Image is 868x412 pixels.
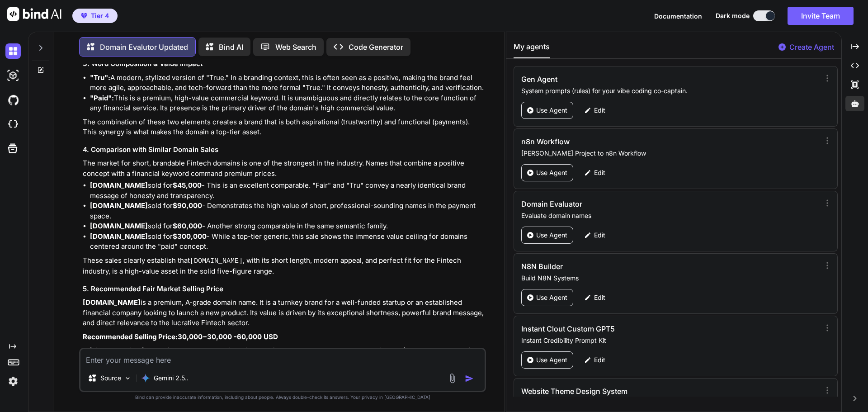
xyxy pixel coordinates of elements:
[7,7,61,21] img: Bind AI
[716,11,750,20] span: Dark mode
[654,11,702,21] button: Documentation
[83,117,484,137] p: The combination of these two elements creates a brand that is both aspirational (trustworthy) and...
[90,93,484,114] li: This is a premium, high-value commercial keyword. It is unambiguous and directly relates to the c...
[521,149,816,158] p: [PERSON_NAME] Project to n8n Workflow
[91,11,109,20] span: Tier 4
[79,394,486,401] p: Bind can provide inaccurate information, including about people. Always double-check its answers....
[83,256,484,277] p: These sales clearly establish that , with its short length, modern appeal, and perfect fit for th...
[190,257,243,265] code: [DOMAIN_NAME]
[789,42,834,52] p: Create Agent
[521,336,816,345] p: Instant Credibility Prompt Kit
[536,168,567,177] p: Use Agent
[83,284,484,294] h3: 5. Recommended Fair Market Selling Price
[594,355,605,365] p: Edit
[521,74,728,85] h3: Gen Agent
[90,181,148,189] strong: [DOMAIN_NAME]
[124,374,132,382] img: Pick Models
[594,231,605,240] p: Edit
[594,168,605,177] p: Edit
[83,158,484,179] p: The market for short, brandable Fintech domains is one of the strongest in the industry. Names th...
[788,7,854,25] button: Invite Team
[83,298,484,328] p: is a premium, A-grade domain name. It is a turnkey brand for a well-funded startup or an establis...
[521,211,816,220] p: Evaluate domain names
[173,201,202,210] strong: $90,000
[90,232,484,252] li: sold for - While a top-tier generic, this sale shows the immense value ceiling for domains center...
[654,12,702,20] span: Documentation
[5,117,21,132] img: cloudideIcon
[349,42,403,52] p: Code Generator
[173,181,202,189] strong: $45,000
[90,232,148,241] strong: [DOMAIN_NAME]
[72,9,118,23] button: premiumTier 4
[521,274,816,283] p: Build N8N Systems
[5,68,21,83] img: darkAi-studio
[90,180,484,201] li: sold for - This is an excellent comparable. "Fair" and "Tru" convey a nearly identical brand mess...
[402,346,431,355] strong: $45,000
[594,106,605,115] p: Edit
[514,41,550,58] button: My agents
[178,332,187,341] mn: 30
[594,293,605,302] p: Edit
[90,94,114,102] strong: "Paid":
[5,43,21,59] img: darkChat
[219,42,243,52] p: Bind AI
[100,374,121,383] p: Source
[81,13,87,19] img: premium
[90,73,110,82] strong: "Tru":
[536,231,567,240] p: Use Agent
[90,221,484,232] li: sold for - Another strong comparable in the same semantic family.
[521,261,728,272] h3: N8N Builder
[5,92,21,108] img: githubDark
[83,298,141,307] strong: [DOMAIN_NAME]
[83,145,484,155] h3: 4. Comparison with Similar Domain Sales
[447,373,458,384] img: attachment
[465,374,474,383] img: icon
[521,136,728,147] h3: n8n Workflow
[5,374,21,389] img: settings
[83,59,484,69] h3: 3. Word Composition & Value Impact
[83,332,278,341] strong: Recommended Selling Price: 60,000 USD
[536,355,567,365] p: Use Agent
[275,42,316,52] p: Web Search
[521,199,728,209] h3: Domain Evaluator
[90,222,148,230] strong: [DOMAIN_NAME]
[173,232,207,241] strong: $300,000
[536,293,567,302] p: Use Agent
[83,346,484,366] p: A fair target price for a patient seller connecting with a motivated end-user would be approximat...
[536,106,567,115] p: Use Agent
[521,386,728,397] h3: Website Theme Design System
[100,42,188,52] p: Domain Evalutor Updated
[141,374,150,383] img: Gemini 2.5 Pro
[521,323,728,334] h3: Instant Clout Custom GPT5
[173,222,202,230] strong: $60,000
[187,332,189,341] mo: ,
[203,332,207,341] mo: −
[521,86,816,95] p: System prompts (rules) for your vibe coding co-captain.
[189,332,203,341] mn: 000
[207,332,237,341] annotation: 30,000 -
[154,374,189,383] p: Gemini 2.5..
[90,201,148,210] strong: [DOMAIN_NAME]
[90,73,484,93] li: A modern, stylized version of "True." In a branding context, this is often seen as a positive, ma...
[90,201,484,221] li: sold for - Demonstrates the high value of short, professional-sounding names in the payment space.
